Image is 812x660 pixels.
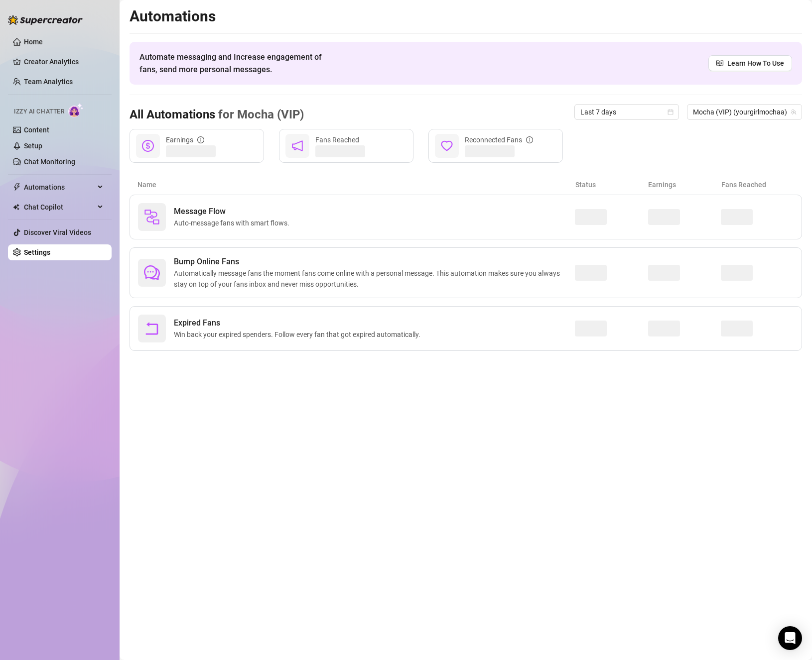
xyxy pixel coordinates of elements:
[166,134,204,145] div: Earnings
[215,108,304,121] span: for Mocha (VIP)
[291,140,303,152] span: notification
[24,199,95,215] span: Chat Copilot
[8,15,83,25] img: logo-BBDzfeDw.svg
[24,158,75,166] a: Chat Monitoring
[526,136,533,143] span: info-circle
[24,228,91,236] a: Discover Viral Videos
[130,107,304,123] h3: All Automations
[24,248,50,256] a: Settings
[24,54,104,70] a: Creator Analytics
[174,317,424,329] span: Expired Fans
[24,179,95,195] span: Automations
[315,136,359,144] span: Fans Reached
[13,183,21,191] span: thunderbolt
[580,105,673,119] span: Last 7 days
[24,142,42,150] a: Setup
[465,134,533,145] div: Reconnected Fans
[693,105,796,119] span: Mocha (VIP) (yourgirlmochaa)
[778,626,802,650] div: Open Intercom Messenger
[708,55,792,71] a: Learn How To Use
[197,136,204,143] span: info-circle
[668,109,674,115] span: calendar
[575,179,648,190] article: Status
[174,329,424,340] span: Win back your expired spenders. Follow every fan that got expired automatically.
[139,51,331,76] span: Automate messaging and Increase engagement of fans, send more personal messages.
[142,140,154,152] span: dollar
[24,38,43,46] a: Home
[24,126,49,134] a: Content
[144,209,160,225] img: svg%3e
[648,179,721,190] article: Earnings
[791,109,797,115] span: team
[130,7,802,26] h2: Automations
[13,204,19,211] img: Chat Copilot
[721,179,794,190] article: Fans Reached
[144,321,160,336] span: rollback
[716,60,723,67] span: read
[24,78,73,86] a: Team Analytics
[144,265,160,281] span: comment
[174,206,293,218] span: Message Flow
[137,179,575,190] article: Name
[174,256,575,268] span: Bump Online Fans
[68,103,84,117] img: AI Chatter
[727,58,784,69] span: Learn How To Use
[174,268,575,290] span: Automatically message fans the moment fans come online with a personal message. This automation m...
[174,218,293,228] span: Auto-message fans with smart flows.
[14,107,64,116] span: Izzy AI Chatter
[441,140,453,152] span: heart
